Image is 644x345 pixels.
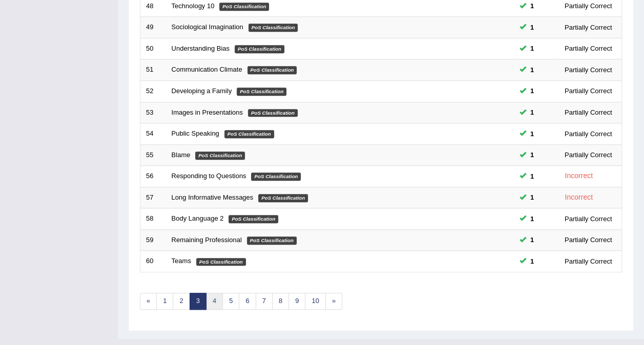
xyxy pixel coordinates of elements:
td: 56 [140,166,166,187]
a: Responding to Questions [172,172,246,180]
div: Partially Correct [560,43,616,54]
div: Partially Correct [560,1,616,11]
a: Developing a Family [172,87,232,95]
a: Sociological Imagination [172,23,243,31]
span: You can still take this question [526,22,538,33]
span: You can still take this question [526,213,538,224]
div: Partially Correct [560,128,616,139]
em: PoS Classification [237,88,286,96]
a: » [325,293,342,310]
a: 1 [156,293,173,310]
td: 54 [140,123,166,145]
em: PoS Classification [224,130,274,138]
div: Partially Correct [560,234,616,245]
td: 49 [140,17,166,38]
a: 6 [239,293,256,310]
a: Public Speaking [172,130,219,137]
div: Partially Correct [560,64,616,75]
a: 3 [190,293,206,310]
span: You can still take this question [526,171,538,182]
a: Long Informative Messages [172,193,254,201]
a: 2 [173,293,190,310]
a: Understanding Bias [172,45,230,52]
a: 4 [206,293,223,310]
span: You can still take this question [526,43,538,54]
td: 50 [140,38,166,59]
em: PoS Classification [248,109,298,117]
em: PoS Classification [228,215,278,223]
div: Partially Correct [560,149,616,160]
em: PoS Classification [247,236,297,245]
div: Incorrect [560,191,597,203]
span: You can still take this question [526,234,538,245]
em: PoS Classification [196,258,246,266]
div: Partially Correct [560,256,616,267]
em: PoS Classification [235,45,284,53]
span: You can still take this question [526,85,538,96]
a: Technology 10 [172,2,215,10]
a: 10 [305,293,325,310]
div: Partially Correct [560,22,616,33]
a: Remaining Professional [172,236,242,244]
a: 9 [288,293,305,310]
em: PoS Classification [219,3,269,11]
td: 53 [140,102,166,123]
em: PoS Classification [258,194,308,202]
div: Partially Correct [560,213,616,224]
a: Images in Presentations [172,109,243,116]
a: 5 [222,293,239,310]
a: Teams [172,257,191,265]
a: Body Language 2 [172,214,224,222]
td: 52 [140,80,166,102]
td: 55 [140,144,166,166]
span: You can still take this question [526,64,538,75]
td: 51 [140,59,166,81]
span: You can still take this question [526,192,538,203]
a: 8 [272,293,289,310]
a: Blame [172,151,191,159]
em: PoS Classification [248,24,298,32]
td: 57 [140,187,166,208]
td: 60 [140,251,166,272]
a: 7 [256,293,273,310]
span: You can still take this question [526,256,538,267]
em: PoS Classification [251,172,301,181]
span: You can still take this question [526,107,538,118]
span: You can still take this question [526,128,538,139]
em: PoS Classification [195,152,245,160]
a: Communication Climate [172,66,242,73]
div: Incorrect [560,170,597,182]
td: 58 [140,208,166,230]
span: You can still take this question [526,149,538,160]
span: You can still take this question [526,1,538,11]
td: 59 [140,229,166,251]
em: PoS Classification [247,66,297,74]
div: Partially Correct [560,107,616,118]
a: « [140,293,157,310]
div: Partially Correct [560,85,616,96]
